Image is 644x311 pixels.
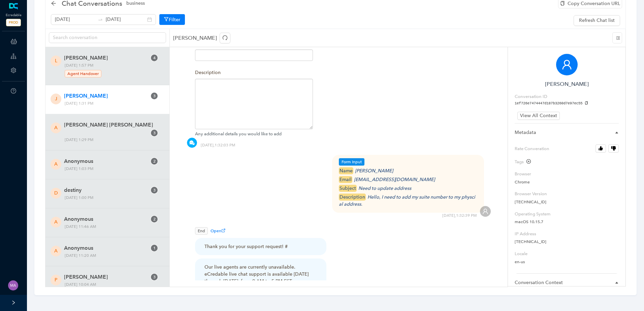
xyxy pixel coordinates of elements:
span: PROD [6,19,21,26]
span: A [54,218,58,226]
span: redo [222,35,228,40]
span: name [339,167,353,174]
input: End date [106,16,146,23]
label: Locale [515,250,619,257]
span: 3 [153,188,156,193]
span: plus-circle [526,159,531,164]
span: Anonymous [64,157,147,165]
div: [DATE] , 1:32:03 PM [201,142,235,148]
span: [DATE] 1:29 PM [62,136,159,143]
span: [DATE] 10:04 AM [62,281,159,297]
label: Rate Converation [515,144,619,153]
p: en-us [515,259,619,265]
img: chatbot-icon-V2-blue.svg [187,138,197,148]
div: back [51,1,56,6]
button: Filter [159,14,185,25]
span: [DATE] 11:46 AM [62,223,159,230]
span: [DATE] 11:20 AM [62,252,159,259]
span: [PERSON_NAME] [64,54,147,62]
span: 3 [153,131,156,135]
i: [PERSON_NAME] [355,168,393,174]
span: 1 [153,246,156,250]
div: Conversation Context [515,279,619,289]
i: [EMAIL_ADDRESS][DOMAIN_NAME] [354,177,435,182]
label: Browser [515,171,619,177]
span: A [54,247,58,255]
sup: 4 [151,55,158,61]
span: [PERSON_NAME] [64,273,147,281]
sup: 3 [151,187,158,194]
i: Need to update address [358,185,411,191]
span: Agent Handover [65,70,101,77]
input: Start date [55,16,95,23]
p: [TECHNICAL_ID] [515,239,619,245]
button: Refresh Chat list [574,15,620,26]
span: End [195,227,208,235]
button: View All Context [517,112,560,120]
span: Conversation Context [515,279,611,286]
span: [DATE] 1:57 PM [62,62,159,78]
span: A [54,161,58,168]
sup: 2 [151,158,158,165]
span: A [54,124,58,132]
p: Chrome [515,179,619,185]
div: Metadata [515,129,619,139]
label: Description [195,66,221,79]
pre: 1ef726e7474447d187b3260d7e97ec55 [515,101,619,106]
label: Operating System [515,211,619,217]
span: Anonymous [64,215,147,223]
sup: 3 [151,274,158,280]
span: Refresh Chat list [579,17,615,24]
span: P [55,276,57,284]
p: macOS 10.15.7 [515,219,619,225]
span: Metadata [515,129,611,136]
button: Rate Converation [595,144,606,152]
sup: 3 [151,130,158,136]
span: menu-unfold [616,36,620,40]
span: destiny [64,186,147,194]
label: Conversation ID [515,93,547,100]
span: Anonymous [64,244,147,252]
sup: 1 [151,245,158,251]
span: 3 [153,275,156,279]
div: Any additional details you would like to add [195,131,313,137]
span: [PERSON_NAME] [64,92,147,100]
p: [TECHNICAL_ID] [515,199,619,205]
span: caret-right [615,281,619,285]
sup: 3 [151,93,158,99]
span: Form Input [339,158,364,166]
span: 3 [153,94,156,98]
span: swap-right [98,17,103,22]
div: Thank you for your support request! # [204,243,317,250]
span: description [339,194,366,201]
span: 2 [153,217,156,221]
span: arrow-left [51,1,56,6]
span: 2 [153,159,156,164]
h6: [PERSON_NAME] [515,81,619,87]
span: email [339,176,352,183]
span: L [55,57,57,65]
span: subject [339,185,357,192]
span: question-circle [11,88,16,94]
span: copy [585,101,588,105]
span: copy [560,1,565,6]
span: View All Context [520,112,557,119]
sup: 2 [151,216,158,222]
div: [DATE] , 1:32:39 PM [442,213,477,218]
label: IP Address [515,231,619,237]
span: Open [211,229,225,233]
span: caret-right [615,131,619,135]
span: 4 [153,56,156,60]
div: Tags [515,159,531,165]
i: Hello, I need to add my suite number to my physcial address. [339,194,475,207]
span: [PERSON_NAME] [PERSON_NAME] [64,121,153,129]
button: Rate Converation [608,144,619,152]
span: J [55,95,57,103]
span: [DATE] 1:03 PM [62,165,159,172]
span: [DATE] 1:31 PM [62,100,159,107]
img: 26ff064636fac0e11fa986d33ed38c55 [8,280,18,290]
span: d [54,189,58,197]
label: Browser Version [515,191,619,197]
p: [PERSON_NAME] [173,33,233,43]
span: user [561,59,572,70]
